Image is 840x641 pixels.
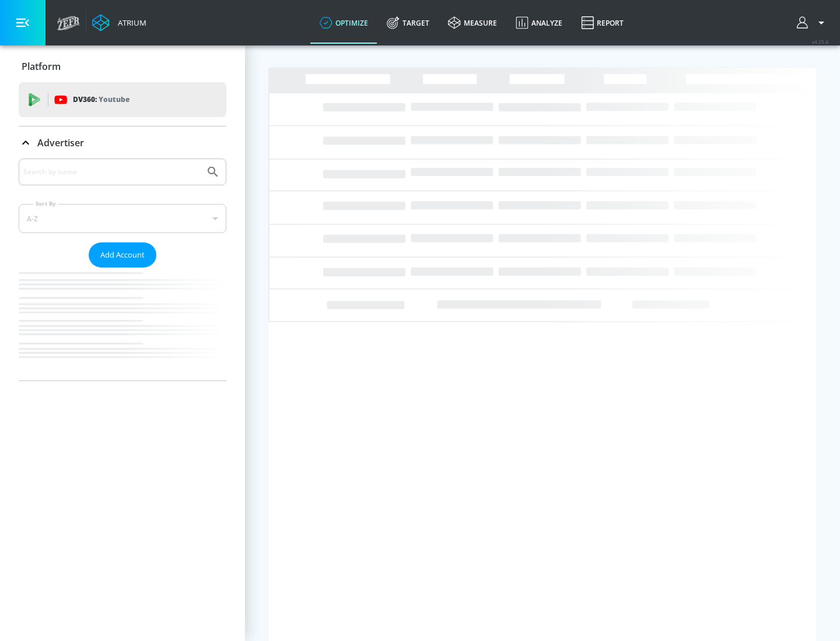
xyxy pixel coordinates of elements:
[572,2,633,44] a: Report
[439,2,506,44] a: measure
[89,242,156,267] button: Add Account
[506,2,572,44] a: Analyze
[19,50,226,83] div: Platform
[100,248,145,262] span: Add Account
[99,93,129,105] p: Youtube
[113,17,146,28] div: Atrium
[19,204,226,233] div: A-Z
[22,60,61,73] p: Platform
[19,82,226,117] div: DV360: Youtube
[23,164,200,179] input: Search by name
[37,136,84,149] p: Advertiser
[812,38,828,45] span: v 4.25.4
[73,93,129,106] p: DV360:
[19,159,226,381] div: Advertiser
[19,267,226,381] nav: list of Advertiser
[92,14,146,31] a: Atrium
[19,126,226,159] div: Advertiser
[377,2,439,44] a: Target
[310,2,377,44] a: optimize
[33,200,58,207] label: Sort By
